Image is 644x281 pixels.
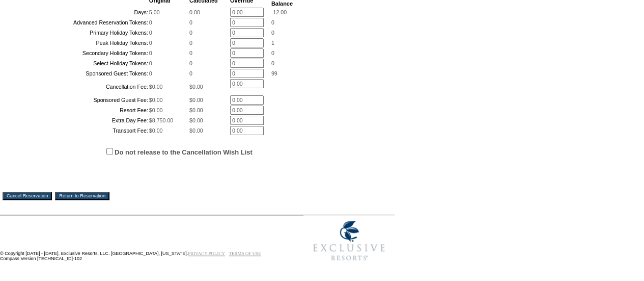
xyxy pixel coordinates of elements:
[149,50,152,56] span: 0
[189,117,203,123] span: $0.00
[189,84,203,90] span: $0.00
[55,192,109,200] input: Return to Reservation
[149,127,163,134] span: $0.00
[229,251,261,256] a: TERMS OF USE
[149,97,163,103] span: $0.00
[115,148,253,156] label: Do not release to the Cancellation Wish List
[29,59,148,68] td: Select Holiday Tokens:
[29,38,148,47] td: Peak Holiday Tokens:
[149,84,163,90] span: $0.00
[189,107,203,113] span: $0.00
[189,30,192,36] span: 0
[188,251,225,256] a: PRIVACY POLICY
[29,126,148,135] td: Transport Fee:
[271,40,274,46] span: 1
[189,9,200,15] span: 0.00
[149,30,152,36] span: 0
[189,70,192,76] span: 0
[189,40,192,46] span: 0
[189,50,192,56] span: 0
[271,30,274,36] span: 0
[189,97,203,103] span: $0.00
[189,60,192,66] span: 0
[29,95,148,105] td: Sponsored Guest Fee:
[149,60,152,66] span: 0
[271,19,274,25] span: 0
[29,106,148,115] td: Resort Fee:
[3,192,52,200] input: Cancel Reservation
[29,48,148,58] td: Secondary Holiday Tokens:
[271,9,287,15] span: -12.00
[149,107,163,113] span: $0.00
[29,28,148,37] td: Primary Holiday Tokens:
[149,19,152,25] span: 0
[149,117,173,123] span: $8,750.00
[149,40,152,46] span: 0
[29,79,148,94] td: Cancellation Fee:
[271,70,277,76] span: 99
[29,69,148,78] td: Sponsored Guest Tokens:
[29,116,148,125] td: Extra Day Fee:
[189,127,203,134] span: $0.00
[271,50,274,56] span: 0
[149,70,152,76] span: 0
[303,215,395,266] img: Exclusive Resorts
[149,9,160,15] span: 5.00
[271,60,274,66] span: 0
[29,8,148,17] td: Days:
[189,19,192,25] span: 0
[29,18,148,27] td: Advanced Reservation Tokens:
